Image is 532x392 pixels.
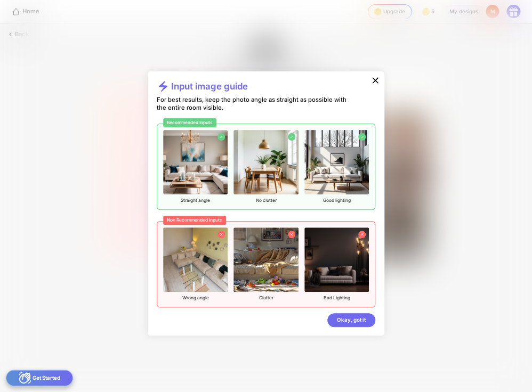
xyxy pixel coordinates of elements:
[233,227,298,292] img: nonrecommendedImageFurnished2.png
[163,118,216,127] div: Recommended Inputs
[233,130,298,203] div: No clutter
[304,130,369,203] div: Good lighting
[163,227,228,301] div: Wrong angle
[233,227,298,301] div: Clutter
[163,130,228,203] div: Straight angle
[163,130,228,194] img: recommendedImageFurnished1.png
[304,227,369,301] div: Bad Lighting
[163,216,226,225] div: Non Recommended Inputs
[304,227,369,292] img: nonrecommendedImageFurnished3.png
[233,130,298,194] img: recommendedImageFurnished2.png
[6,370,73,386] div: Get Started
[163,227,228,292] img: nonrecommendedImageFurnished1.png
[327,313,375,326] div: Okay, got it
[157,80,248,96] div: Input image guide
[304,130,369,194] img: recommendedImageFurnished3.png
[157,96,351,124] div: For best results, keep the photo angle as straight as possible with the entire room visible.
